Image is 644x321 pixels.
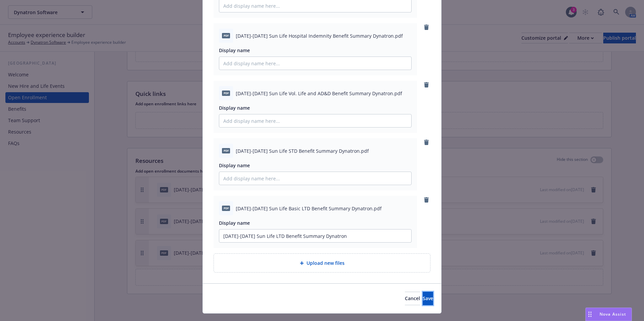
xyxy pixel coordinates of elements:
span: Cancel [405,295,420,301]
span: [DATE]-[DATE] Sun Life Vol. Life and AD&D Benefit Summary Dynatron.pdf [236,90,402,97]
input: Add display name here... [219,229,411,242]
div: Upload new files [214,253,430,273]
button: Nova Assist [585,308,632,321]
span: pdf [222,206,230,211]
button: Cancel [405,292,420,305]
span: pdf [222,91,230,96]
div: Drag to move [586,308,594,321]
span: [DATE]-[DATE] Sun Life Basic LTD Benefit Summary Dynatron.pdf [236,205,382,212]
span: Display name [219,47,250,53]
span: Display name [219,162,250,169]
span: Nova Assist [600,311,626,317]
a: remove [422,23,430,31]
span: Save [423,295,433,301]
a: remove [422,81,430,89]
span: [DATE]-[DATE] Sun Life STD Benefit Summary Dynatron.pdf [236,147,369,154]
input: Add display name here... [219,114,411,127]
span: pdf [222,148,230,153]
input: Add display name here... [219,172,411,185]
input: Add display name here... [219,57,411,70]
span: Upload new files [307,259,345,266]
a: remove [422,138,430,146]
span: Display name [219,105,250,111]
span: Display name [219,220,250,226]
span: pdf [222,33,230,38]
a: remove [422,196,430,204]
span: [DATE]-[DATE] Sun Life Hospital Indemnity Benefit Summary Dynatron.pdf [236,32,403,39]
button: Save [423,292,433,305]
